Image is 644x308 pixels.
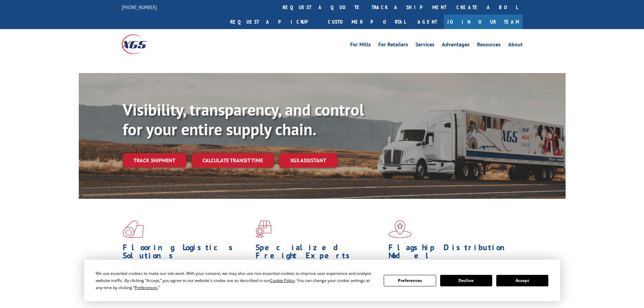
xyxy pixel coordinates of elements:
[256,243,383,263] h1: Specialized Freight Experts
[122,4,157,10] a: [PHONE_NUMBER]
[350,42,371,49] a: For Mills
[444,15,523,29] a: Join Our Team
[378,42,408,49] a: For Retailers
[256,220,271,238] img: xgs-icon-focused-on-flooring-red
[442,42,470,49] a: Advantages
[96,270,376,291] div: We use essential cookies to make our site work. With your consent, we may also use non-essential ...
[323,15,411,29] a: Customer Portal
[388,243,516,263] h1: Flagship Distribution Model
[415,42,434,49] a: Services
[123,99,364,140] b: Visibility, transparency, and control for your entire supply chain.
[123,220,144,238] img: xgs-icon-total-supply-chain-intelligence-red
[384,275,436,286] button: Preferences
[225,15,323,29] a: Request a pickup
[279,153,337,168] a: XGS ASSISTANT
[388,220,412,238] img: xgs-icon-flagship-distribution-model-red
[440,275,492,286] button: Decline
[270,278,295,283] span: Cookie Policy
[84,260,560,301] div: Cookie Consent Prompt
[192,153,274,168] a: Calculate transit time
[477,42,501,49] a: Resources
[123,243,251,263] h1: Flooring Logistics Solutions
[508,42,523,49] a: About
[411,15,444,29] a: Agent
[135,285,158,290] span: Preferences
[123,153,186,167] a: Track shipment
[496,275,548,286] button: Accept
